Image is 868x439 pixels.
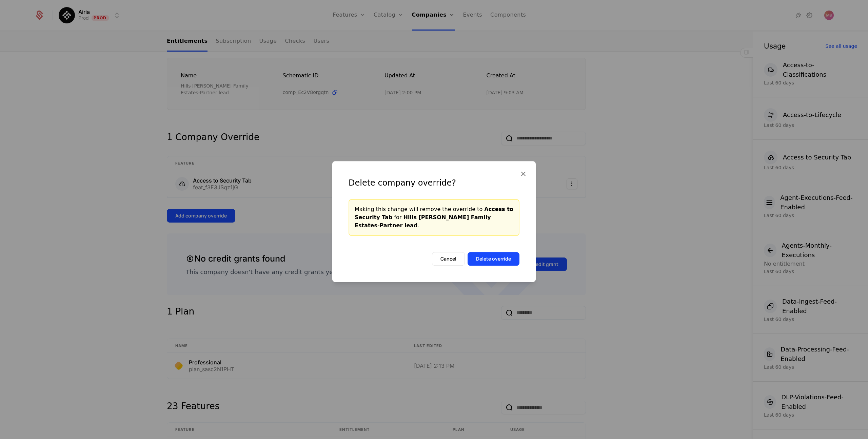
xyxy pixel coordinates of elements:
[468,252,519,266] button: Delete override
[355,214,491,229] span: Hills [PERSON_NAME] Family Estates-Partner lead
[432,252,465,266] button: Cancel
[349,177,519,188] div: Delete company override?
[355,205,513,230] div: Making this change will remove the override to for .
[355,206,513,221] span: Access to Security Tab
